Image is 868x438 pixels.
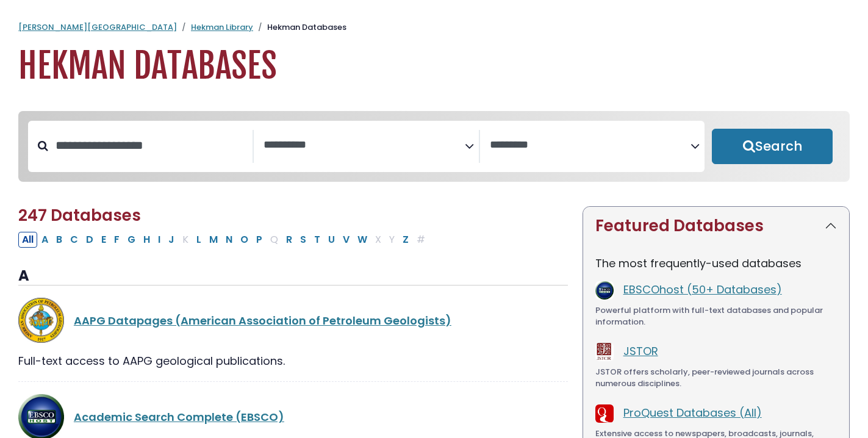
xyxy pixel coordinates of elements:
textarea: Search [490,139,690,152]
button: Filter Results O [237,232,252,248]
button: Filter Results N [222,232,236,248]
button: Filter Results F [110,232,123,248]
button: Filter Results G [124,232,139,248]
button: Filter Results D [82,232,97,248]
a: EBSCOhost (50+ Databases) [623,282,782,297]
a: JSTOR [623,343,658,359]
input: Search database by title or keyword [48,135,253,156]
button: Filter Results L [193,232,205,248]
button: Filter Results V [339,232,353,248]
h1: Hekman Databases [18,46,850,87]
button: Filter Results W [354,232,371,248]
button: Filter Results I [154,232,164,248]
button: Filter Results T [310,232,324,248]
div: JSTOR offers scholarly, peer-reviewed journals across numerous disciplines. [595,366,837,390]
button: Featured Databases [583,207,849,245]
div: Powerful platform with full-text databases and popular information. [595,304,837,328]
a: Academic Search Complete (EBSCO) [74,409,284,425]
button: All [18,232,37,248]
button: Filter Results P [253,232,266,248]
textarea: Search [264,139,464,152]
button: Filter Results C [66,232,82,248]
li: Hekman Databases [253,21,346,34]
span: 247 Databases [18,204,141,226]
a: AAPG Datapages (American Association of Petroleum Geologists) [74,313,451,328]
button: Filter Results U [325,232,339,248]
div: Full-text access to AAPG geological publications. [18,353,568,369]
button: Filter Results S [296,232,310,248]
div: Alpha-list to filter by first letter of database name [18,231,430,246]
nav: Search filters [18,111,850,182]
button: Filter Results M [206,232,221,248]
a: [PERSON_NAME][GEOGRAPHIC_DATA] [18,21,177,33]
button: Filter Results Z [399,232,412,248]
button: Filter Results H [140,232,154,248]
button: Filter Results B [52,232,66,248]
button: Filter Results R [282,232,296,248]
a: Hekman Library [191,21,253,33]
a: ProQuest Databases (All) [623,405,762,420]
button: Submit for Search Results [712,129,833,164]
button: Filter Results J [165,232,178,248]
h3: A [18,267,568,285]
p: The most frequently-used databases [595,255,837,271]
button: Filter Results A [38,232,52,248]
button: Filter Results E [98,232,110,248]
nav: breadcrumb [18,21,850,34]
